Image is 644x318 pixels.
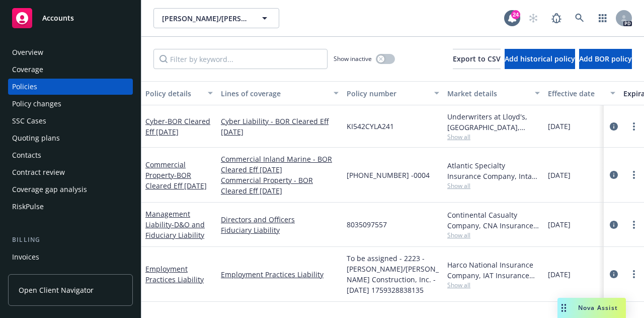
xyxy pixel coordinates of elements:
[12,79,37,95] div: Policies
[447,231,540,239] span: Show all
[221,116,339,137] a: Cyber Liability - BOR Cleared Eff [DATE]
[12,249,39,265] div: Invoices
[8,61,133,78] a: Coverage
[447,111,540,133] div: Underwriters at Lloyd's, [GEOGRAPHIC_DATA], [PERSON_NAME] of [GEOGRAPHIC_DATA], Evolve
[12,181,87,198] div: Coverage gap analysis
[546,8,567,28] a: Report a Bug
[8,113,133,129] a: SSC Cases
[12,96,61,112] div: Policy changes
[12,61,43,78] div: Coverage
[578,303,618,312] span: Nova Assist
[570,8,590,28] a: Search
[511,10,520,19] div: 24
[447,210,540,231] div: Continental Casualty Company, CNA Insurance, Brown & Riding Insurance Services, Inc.
[42,14,74,22] span: Accounts
[608,120,620,133] a: circleInformation
[628,268,640,280] a: more
[453,54,501,63] span: Export to CSV
[8,235,133,245] div: Billing
[12,113,46,129] div: SSC Cases
[593,8,613,28] a: Switch app
[217,81,343,105] button: Lines of coverage
[145,116,210,137] span: - BOR Cleared Eff [DATE]
[453,49,501,69] button: Export to CSV
[579,54,632,63] span: Add BOR policy
[145,220,205,240] span: - D&O and Fiduciary Liability
[347,88,428,99] div: Policy number
[221,269,339,280] a: Employment Practices Liability
[523,8,543,28] a: Start snowing
[221,88,328,99] div: Lines of coverage
[347,219,387,230] span: 8035097557
[12,130,60,146] div: Quoting plans
[334,54,372,63] span: Show inactive
[347,121,394,132] span: KI542CYLA241
[8,199,133,215] a: RiskPulse
[608,219,620,231] a: circleInformation
[141,81,217,105] button: Policy details
[608,169,620,181] a: circleInformation
[443,81,544,105] button: Market details
[579,49,632,69] button: Add BOR policy
[347,170,430,180] span: [PHONE_NUMBER] -0004
[145,209,205,240] a: Management Liability
[557,298,626,318] button: Nova Assist
[12,147,41,163] div: Contacts
[145,88,202,99] div: Policy details
[608,268,620,280] a: circleInformation
[447,88,529,99] div: Market details
[8,4,133,32] a: Accounts
[153,49,328,69] input: Filter by keyword...
[548,121,571,132] span: [DATE]
[8,147,133,163] a: Contacts
[221,154,339,175] a: Commercial Inland Marine - BOR Cleared Eff [DATE]
[8,44,133,60] a: Overview
[8,249,133,265] a: Invoices
[8,79,133,95] a: Policies
[628,169,640,181] a: more
[145,170,207,190] span: - BOR Cleared Eff [DATE]
[221,214,339,225] a: Directors and Officers
[557,298,570,318] div: Drag to move
[221,225,339,235] a: Fiduciary Liability
[8,130,133,146] a: Quoting plans
[548,219,571,230] span: [DATE]
[8,164,133,180] a: Contract review
[12,164,65,180] div: Contract review
[447,160,540,181] div: Atlantic Specialty Insurance Company, Intact Insurance
[221,175,339,196] a: Commercial Property - BOR Cleared Eff [DATE]
[548,269,571,280] span: [DATE]
[145,264,204,284] a: Employment Practices Liability
[145,116,210,137] a: Cyber
[628,120,640,133] a: more
[8,181,133,198] a: Coverage gap analysis
[12,199,44,215] div: RiskPulse
[505,49,575,69] button: Add historical policy
[447,260,540,281] div: Harco National Insurance Company, IAT Insurance Group, Brown & Riding Insurance Services, Inc.
[162,13,249,24] span: [PERSON_NAME]/[PERSON_NAME] Construction, Inc.
[145,160,207,190] a: Commercial Property
[505,54,575,63] span: Add historical policy
[153,8,279,28] button: [PERSON_NAME]/[PERSON_NAME] Construction, Inc.
[548,88,604,99] div: Effective date
[8,96,133,112] a: Policy changes
[447,133,540,141] span: Show all
[19,285,94,295] span: Open Client Navigator
[548,170,571,180] span: [DATE]
[343,81,443,105] button: Policy number
[544,81,619,105] button: Effective date
[12,44,43,60] div: Overview
[447,181,540,190] span: Show all
[628,219,640,231] a: more
[447,281,540,289] span: Show all
[347,253,439,295] span: To be assigned - 2223 - [PERSON_NAME]/[PERSON_NAME] Construction, Inc. - [DATE] 1759328838135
